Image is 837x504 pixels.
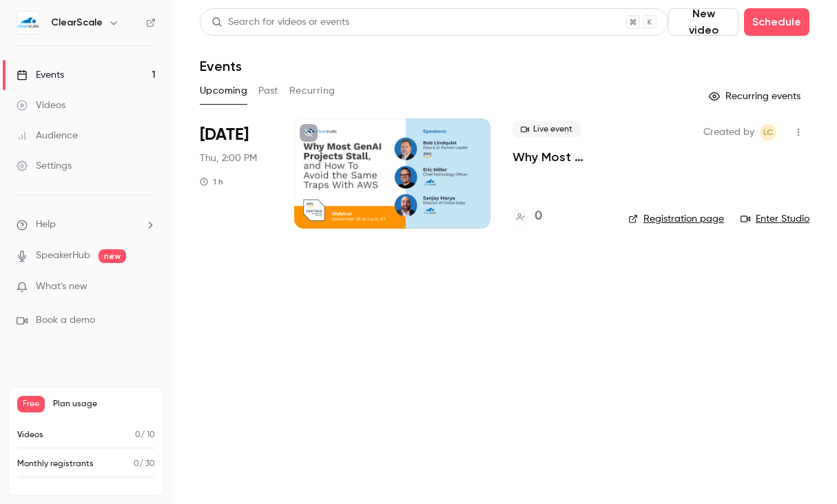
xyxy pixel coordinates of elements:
[99,249,126,263] span: new
[200,118,272,229] div: Sep 25 Thu, 2:00 PM (America/New York)
[703,124,754,140] span: Created by
[628,212,724,226] a: Registration page
[763,124,773,140] span: LC
[200,176,223,187] div: 1 h
[36,218,56,232] span: Help
[17,129,78,143] div: Audience
[36,280,87,294] span: What's new
[134,460,139,468] span: 0
[289,80,335,102] button: Recurring
[200,80,247,102] button: Upcoming
[17,12,39,34] img: ClearScale
[17,429,43,441] p: Videos
[17,218,156,232] li: help-dropdown-opener
[200,124,249,146] span: [DATE]
[211,15,349,30] div: Search for videos or events
[744,8,809,36] button: Schedule
[703,85,809,107] button: Recurring events
[668,8,738,36] button: New video
[135,431,141,439] span: 0
[17,458,94,470] p: Monthly registrants
[513,149,606,165] a: Why Most GenAI Projects Stall, and How To Avoid the Same Traps With AWS
[258,80,278,102] button: Past
[135,429,155,441] p: / 10
[17,68,64,82] div: Events
[17,159,72,173] div: Settings
[513,207,542,226] a: 0
[513,121,581,138] span: Live event
[200,58,242,74] h1: Events
[51,16,103,30] h6: ClearScale
[53,399,155,410] span: Plan usage
[17,396,45,412] span: Free
[535,207,542,226] h4: 0
[134,458,155,470] p: / 30
[17,98,65,112] div: Videos
[760,124,776,140] span: Lexie Camur
[36,249,90,263] a: SpeakerHub
[200,151,257,165] span: Thu, 2:00 PM
[741,212,809,226] a: Enter Studio
[36,313,95,328] span: Book a demo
